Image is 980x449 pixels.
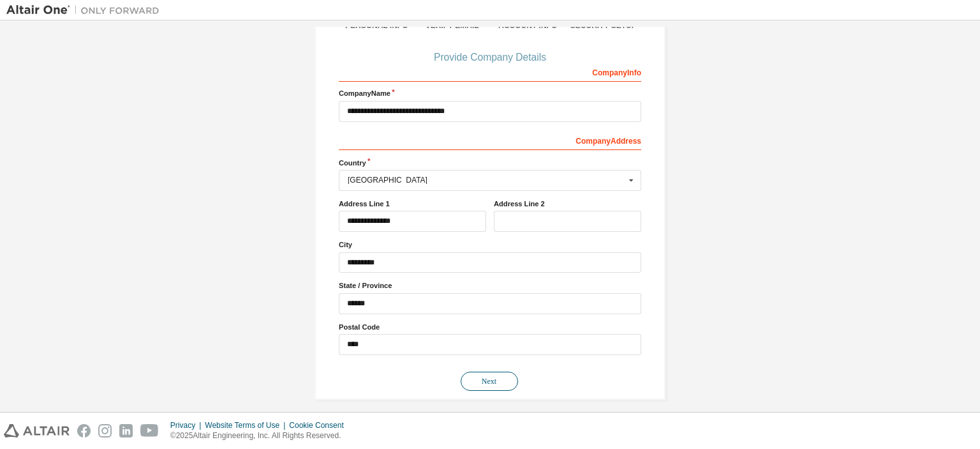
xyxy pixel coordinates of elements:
[339,280,641,291] label: State / Province
[339,322,641,332] label: Postal Code
[339,54,641,61] div: Provide Company Details
[6,4,166,17] img: Altair One
[339,61,641,82] div: Company Info
[289,420,351,430] div: Cookie Consent
[4,424,70,438] img: altair_logo.svg
[205,420,289,430] div: Website Terms of Use
[77,424,91,438] img: facebook.svg
[140,424,159,438] img: youtube.svg
[339,240,641,250] label: City
[170,430,352,441] p: © 2025 Altair Engineering, Inc. All Rights Reserved.
[494,199,641,209] label: Address Line 2
[339,130,641,150] div: Company Address
[339,199,486,209] label: Address Line 1
[348,176,625,184] div: [GEOGRAPHIC_DATA]
[339,88,641,98] label: Company Name
[339,158,641,168] label: Country
[98,424,112,438] img: instagram.svg
[461,372,518,391] button: Next
[170,420,205,430] div: Privacy
[119,424,133,438] img: linkedin.svg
